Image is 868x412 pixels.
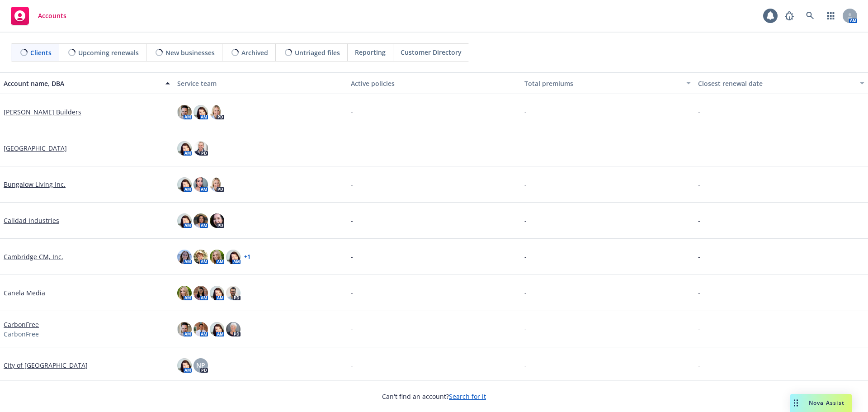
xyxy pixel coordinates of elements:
[698,79,854,88] div: Closest renewal date
[196,360,205,370] span: NP
[524,79,681,88] div: Total premiums
[193,213,208,228] img: photo
[177,250,192,264] img: photo
[449,392,486,401] a: Search for it
[790,394,802,412] div: Drag to move
[698,360,700,370] span: -
[351,180,353,189] span: -
[355,47,386,57] span: Reporting
[177,322,192,336] img: photo
[295,48,340,57] span: Untriaged files
[698,252,700,261] span: -
[809,399,844,407] span: Nova Assist
[698,180,700,189] span: -
[698,216,700,225] span: -
[351,324,353,334] span: -
[698,324,700,334] span: -
[193,105,208,119] img: photo
[210,250,224,264] img: photo
[790,394,852,412] button: Nova Assist
[698,143,700,153] span: -
[351,252,353,261] span: -
[524,216,527,225] span: -
[7,3,70,28] a: Accounts
[524,107,527,117] span: -
[177,141,192,156] img: photo
[30,48,52,57] span: Clients
[4,329,39,339] span: CarbonFree
[4,79,160,88] div: Account name, DBA
[241,48,268,57] span: Archived
[698,288,700,298] span: -
[822,7,840,25] a: Switch app
[78,48,139,57] span: Upcoming renewals
[694,72,868,94] button: Closest renewal date
[521,72,694,94] button: Total premiums
[193,177,208,192] img: photo
[177,177,192,192] img: photo
[351,107,353,117] span: -
[244,254,250,260] a: + 1
[4,288,45,298] a: Canela Media
[193,141,208,156] img: photo
[347,72,521,94] button: Active policies
[193,286,208,300] img: photo
[524,180,527,189] span: -
[524,288,527,298] span: -
[382,392,486,401] span: Can't find an account?
[4,107,81,117] a: [PERSON_NAME] Builders
[210,105,224,119] img: photo
[4,216,59,225] a: Calidad Industries
[524,324,527,334] span: -
[177,105,192,119] img: photo
[4,252,63,261] a: Cambridge CM, Inc.
[4,143,67,153] a: [GEOGRAPHIC_DATA]
[780,7,798,25] a: Report a Bug
[351,216,353,225] span: -
[801,7,819,25] a: Search
[524,143,527,153] span: -
[177,358,192,373] img: photo
[174,72,347,94] button: Service team
[351,288,353,298] span: -
[210,286,224,300] img: photo
[351,79,517,88] div: Active policies
[193,322,208,336] img: photo
[524,360,527,370] span: -
[210,213,224,228] img: photo
[177,213,192,228] img: photo
[4,180,66,189] a: Bungalow Living Inc.
[401,47,462,57] span: Customer Directory
[4,320,39,329] a: CarbonFree
[177,79,344,88] div: Service team
[38,12,66,19] span: Accounts
[226,322,241,336] img: photo
[351,360,353,370] span: -
[193,250,208,264] img: photo
[4,360,88,370] a: City of [GEOGRAPHIC_DATA]
[210,177,224,192] img: photo
[351,143,353,153] span: -
[177,286,192,300] img: photo
[698,107,700,117] span: -
[165,48,215,57] span: New businesses
[226,250,241,264] img: photo
[210,322,224,336] img: photo
[524,252,527,261] span: -
[226,286,241,300] img: photo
